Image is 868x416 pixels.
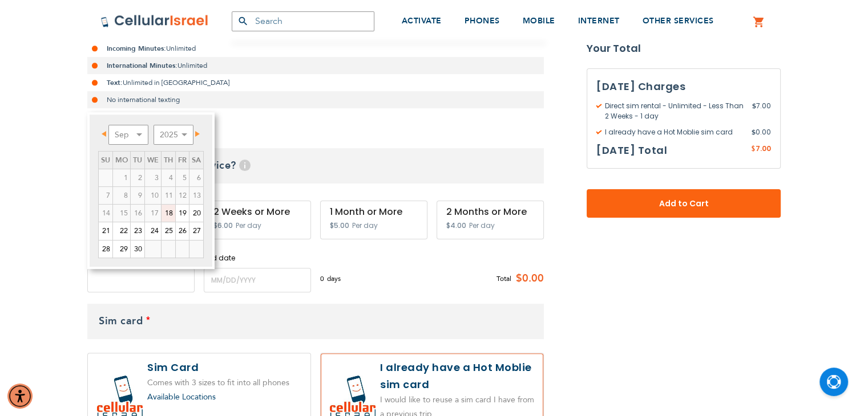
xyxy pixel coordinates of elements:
[496,274,511,284] span: Total
[99,205,112,222] span: 14
[596,78,771,95] h3: [DATE] Charges
[115,155,128,165] span: Monday
[101,155,110,165] span: Sunday
[330,221,349,230] span: $5.00
[189,222,203,239] a: 27
[176,205,189,222] a: 19
[162,222,175,239] a: 25
[327,274,341,284] span: days
[162,169,175,186] span: 4
[213,207,301,217] div: 2 Weeks or More
[756,144,771,153] span: 7.00
[189,187,203,204] span: 13
[107,44,166,53] strong: Incoming Minutes:
[596,101,752,121] span: Direct sim rental - Unlimited - Less Than 2 Weeks - 1 day
[131,187,144,204] span: 9
[162,187,175,204] span: 11
[7,384,33,409] div: Accessibility Menu
[113,187,130,204] span: 8
[99,187,112,204] span: 7
[100,14,209,28] img: Cellular Israel Logo
[213,221,233,230] span: $6.00
[752,127,771,137] span: 0.00
[587,189,781,218] button: Add to Cart
[204,268,311,292] input: MM/DD/YYYY
[643,15,714,26] span: OTHER SERVICES
[99,314,143,328] span: Sim card
[145,187,161,204] span: 10
[145,222,161,239] a: 24
[99,222,112,239] a: 21
[107,78,123,87] strong: Text:
[236,221,261,231] span: Per day
[145,169,161,186] span: 3
[232,11,374,31] input: Search
[751,144,756,154] span: $
[162,205,175,222] a: 18
[107,61,177,70] strong: International Minutes:
[176,169,189,186] span: 5
[239,160,251,171] span: Help
[176,187,189,204] span: 12
[752,127,756,137] span: $
[596,127,752,137] span: I already have a Hot Moblie sim card
[154,125,193,145] select: Select year
[189,205,203,222] a: 20
[469,221,495,231] span: Per day
[131,205,144,222] span: 16
[113,240,130,258] a: 29
[402,15,442,26] span: ACTIVATE
[192,155,201,165] span: Saturday
[87,268,195,292] input: MM/DD/YYYY
[511,270,544,287] span: $0.00
[752,101,756,111] span: $
[352,221,378,231] span: Per day
[99,127,114,141] a: Prev
[131,169,144,186] span: 2
[87,40,544,57] li: Unlimited
[178,155,187,165] span: Friday
[87,91,544,108] li: No international texting
[330,207,418,217] div: 1 Month or More
[446,221,466,230] span: $4.00
[87,57,544,74] li: Unlimited
[188,127,203,141] a: Next
[624,198,743,210] span: Add to Cart
[446,207,534,217] div: 2 Months or More
[596,142,667,159] h3: [DATE] Total
[147,391,216,402] a: Available Locations
[189,169,203,186] span: 6
[113,222,130,239] a: 22
[133,155,142,165] span: Tuesday
[320,274,327,284] span: 0
[113,169,130,186] span: 1
[87,74,544,91] li: Unlimited in [GEOGRAPHIC_DATA]
[145,205,161,222] span: 17
[113,205,130,222] span: 15
[131,240,144,258] a: 30
[99,240,112,258] a: 28
[465,15,500,26] span: PHONES
[587,40,781,57] strong: Your Total
[87,148,544,183] h3: When do you need service?
[108,125,148,145] select: Select month
[176,222,189,239] a: 26
[752,101,771,121] span: 7.00
[87,108,544,125] li: Unlimited
[195,131,200,137] span: Next
[204,253,311,263] label: End date
[131,222,144,239] a: 23
[164,155,173,165] span: Thursday
[147,155,159,165] span: Wednesday
[578,15,620,26] span: INTERNET
[523,15,555,26] span: MOBILE
[102,131,106,137] span: Prev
